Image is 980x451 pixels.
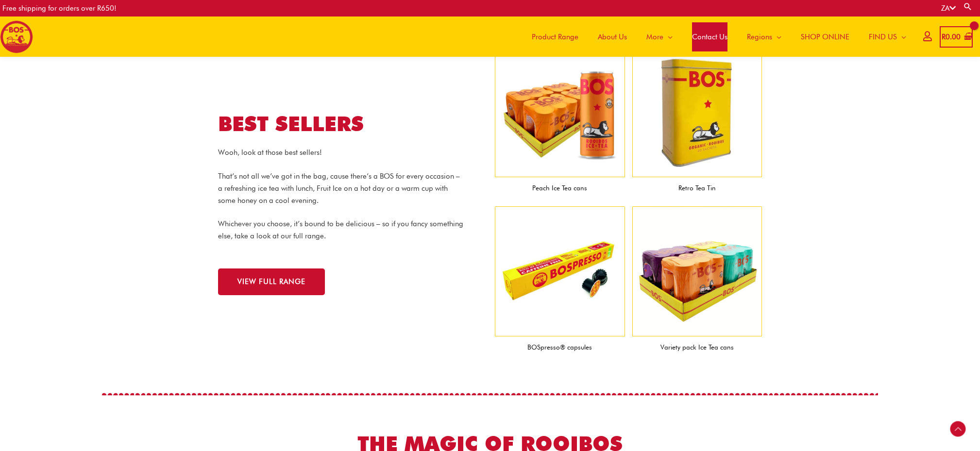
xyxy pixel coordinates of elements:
[598,22,627,51] span: About Us
[218,268,325,295] a: VIEW FULL RANGE
[747,22,772,51] span: Regions
[218,147,466,159] p: Wooh, look at those best sellers!
[737,17,791,57] a: Regions
[942,33,961,41] bdi: 0.00
[495,206,625,336] img: bospresso® capsules
[632,206,762,336] img: bos variety pack 300ml
[237,278,305,285] span: VIEW FULL RANGE
[495,177,625,199] figcaption: Peach Ice Tea cans
[963,2,973,11] a: Search button
[218,111,485,137] h2: BEST SELLERS
[515,17,916,57] nav: Site Navigation
[942,33,946,41] span: R
[218,218,466,242] p: Whichever you choose, it’s bound to be delicious – so if you fancy something else, take a look at...
[632,336,762,358] figcaption: Variety pack Ice Tea cans
[869,22,897,51] span: FIND US
[682,17,737,57] a: Contact Us
[940,26,973,48] a: View Shopping Cart, empty
[522,17,588,57] a: Product Range
[495,48,625,178] img: Tea, rooibos tea, Bos ice tea, bos brands, teas, iced tea
[632,48,762,178] img: BOS_tea-bag-tin-copy-1
[692,22,727,51] span: Contact Us
[941,4,956,13] a: ZA
[637,17,682,57] a: More
[632,177,762,199] figcaption: Retro Tea Tin
[532,22,578,51] span: Product Range
[646,22,663,51] span: More
[791,17,859,57] a: SHOP ONLINE
[495,336,625,358] figcaption: BOSpresso® capsules
[588,17,637,57] a: About Us
[218,170,466,206] p: That’s not all we’ve got in the bag, cause there’s a BOS for every occasion – a refreshing ice te...
[801,22,849,51] span: SHOP ONLINE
